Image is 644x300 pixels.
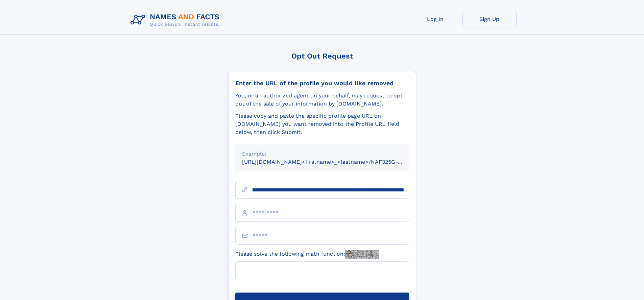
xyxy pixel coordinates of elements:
[408,11,462,27] a: Log In
[242,159,422,165] small: [URL][DOMAIN_NAME]<firstname>_<lastname>/NAF325G-xxxxxxxx
[235,112,409,136] div: Please copy and paste the specific profile page URL on [DOMAIN_NAME] you want removed into the Pr...
[228,52,416,60] div: Opt Out Request
[242,150,402,158] div: Example:
[462,11,517,27] a: Sign Up
[128,11,225,29] img: Logo Names and Facts
[235,92,409,108] div: You, or an authorized agent on your behalf, may request to opt-out of the sale of your informatio...
[235,79,409,87] div: Enter the URL of the profile you would like removed
[235,250,379,259] label: Please solve the following math function:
